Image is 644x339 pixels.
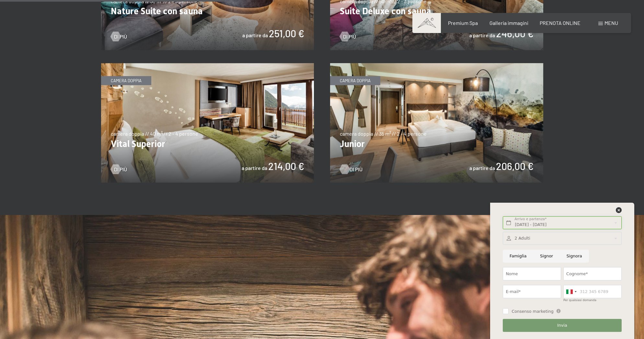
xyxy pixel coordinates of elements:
[512,309,553,314] span: Consenso marketing
[557,322,567,328] span: Invia
[114,33,127,40] span: Di più
[604,20,618,26] span: Menu
[540,20,581,26] a: PRENOTA ONLINE
[330,63,543,183] img: Junior
[563,299,596,302] label: Per qualsiasi domanda
[330,63,543,67] a: Junior
[101,63,314,67] a: Vital Superior
[489,20,528,26] a: Galleria immagini
[448,20,478,26] a: Premium Spa
[114,166,127,173] span: Di più
[340,33,356,40] a: Di più
[563,285,622,298] input: 312 345 6789
[343,33,356,40] span: Di più
[101,63,314,183] img: Vital Superior
[503,319,621,332] button: Invia
[111,33,127,40] a: Di più
[111,166,127,173] a: Di più
[564,285,579,298] div: Italy (Italia): +39
[350,166,362,173] span: Di più
[340,166,356,173] a: Di più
